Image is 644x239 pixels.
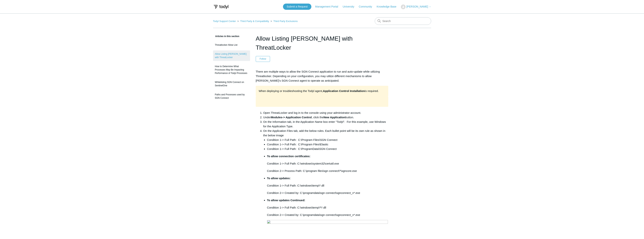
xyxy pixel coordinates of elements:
[267,138,388,142] li: Condition 1-> Full Path: C:\Program Files\SGN Connect
[359,5,376,9] a: Community
[263,115,388,120] li: Under , click the button.
[267,161,388,166] p: Condition 1-> Full Path: C:\windows\system32\certutil.exe
[375,17,431,25] input: Search
[267,169,388,173] p: Condition 2-> Process Path: C:\program files\sgn connect\*\sgncore.exe
[267,177,291,180] strong: To allow updates:
[267,142,388,147] li: Condition 1-> Full Path: C:\Program Files\Elastic
[256,69,388,83] p: There are multiple ways to allow the SGN Connect application to run and auto-update while utilizi...
[240,20,269,23] a: Third Party & Compatibility
[213,20,237,23] li: Todyl Support Center
[213,50,250,61] a: Allow Listing [PERSON_NAME] with ThreatLocker
[256,56,270,62] button: Follow Article
[263,120,388,129] li: On the Information tab, in the Application Name box enter "Todyl". For this example, use Windows ...
[343,5,358,9] a: University
[377,5,400,9] a: Knowledge Base
[267,155,310,158] strong: To allow connection certificates:
[323,116,345,119] strong: New Application
[323,89,365,93] strong: Application Control Installation
[283,4,311,10] a: Submit a Request
[213,91,250,102] a: Paths and Processes used by SGN Connect
[213,79,250,89] a: Whitelisting SGN Connect on SentinelOne
[213,20,236,23] a: Todyl Support Center
[213,63,250,77] a: How to Determine What Processes May Be Impacting Performance of Todyl Processes
[267,205,388,210] p: Condition 1-> Full Path: C:\windows\temp\*\*.dll
[213,3,229,10] img: Todyl Support Center Help Center home page
[401,5,431,9] button: [PERSON_NAME]
[237,20,270,23] li: Third Party & Compatibility
[267,191,388,195] p: Condition 2-> Created by: C:\programdata\sgn connect\sgnconnect_v*.exe
[271,116,312,119] strong: Modules-> Application Control
[256,86,388,96] div: When deploying or troubleshooting the Todyl agent, is required.
[267,183,388,188] p: Condition 1-> Full Path: C:\windows\temp\*.dll
[406,5,428,8] span: [PERSON_NAME]
[263,111,388,115] li: Open ThreatLocker and log in to the console using your administrator account.
[267,213,388,217] p: Condition 2-> Created by: C:\programdata\sgn connect\sgnconnect_v*.exe
[256,34,388,52] h1: Allow Listing Todyl with ThreatLocker
[270,20,298,23] li: Third Party Exclusions
[267,147,388,151] li: Condition 1-> Full Path: C:\ProgramData\SGN Connect
[315,5,342,9] a: Management Portal
[273,20,298,23] a: Third Party Exclusions
[213,35,239,38] span: Articles in this section
[267,199,305,202] strong: To allow updates Continued:
[213,41,250,49] a: Threatlocker Allow List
